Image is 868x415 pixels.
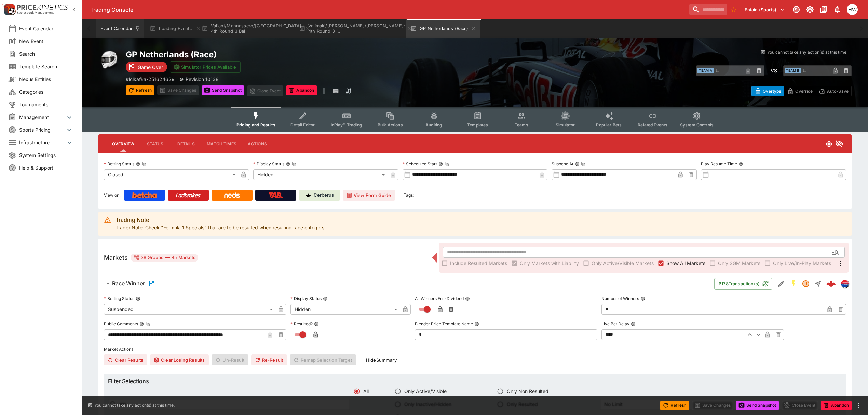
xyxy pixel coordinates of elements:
button: 6178Transaction(s) [714,278,772,290]
div: Trading Console [90,6,687,13]
button: Match Times [201,136,242,152]
img: Cerberus [306,192,311,198]
span: Nexus Entities [19,76,73,83]
button: more [854,401,863,410]
label: View on : [104,190,121,201]
span: All [363,388,369,395]
button: Connected to PK [790,3,802,16]
button: Public CommentsCopy To Clipboard [139,322,144,326]
label: Tags: [404,190,414,201]
svg: Closed [826,140,832,147]
p: Betting Status [104,296,134,302]
button: Display Status [323,296,328,301]
span: Template Search [19,63,73,70]
input: search [689,4,727,15]
span: System Controls [680,122,714,128]
button: Abandon [821,401,852,410]
span: Team B [785,68,801,73]
p: Play Resume Time [701,161,737,167]
button: Overview [107,136,140,152]
svg: Suspended [802,280,810,288]
button: Copy To Clipboard [142,162,147,166]
span: New Event [19,38,73,45]
span: Tournaments [19,101,73,108]
span: Team A [697,68,714,73]
span: Help & Support [19,164,73,171]
p: Overtype [763,88,781,95]
button: Straight [812,278,824,290]
button: Number of Winners [640,296,645,301]
button: Re-Result [251,354,287,365]
div: Trader Note: Check "Formula 1 Specials" that are to be resulted when resulting race outrights [116,214,324,234]
button: Overtype [751,86,784,96]
span: Only Markets with Liability [520,259,579,267]
span: Detail Editor [290,122,315,128]
span: Search [19,50,73,57]
button: HideSummary [362,354,401,365]
button: SGM Enabled [787,278,800,290]
button: Copy To Clipboard [146,322,150,326]
button: Details [171,136,201,152]
button: Open [829,246,842,258]
button: Actions [242,136,273,152]
button: Override [784,86,816,96]
button: Copy To Clipboard [581,162,586,166]
button: Play Resume Time [738,162,743,166]
p: You cannot take any action(s) at this time. [767,49,847,55]
p: Copy To Clipboard [126,76,175,83]
div: Event type filters [231,107,719,132]
span: Include Resulted Markets [450,259,507,267]
img: Sportsbook Management [17,11,54,14]
button: Betting StatusCopy To Clipboard [136,162,140,166]
span: Sports Pricing [19,126,65,133]
button: Valimaki/[PERSON_NAME]/[PERSON_NAME]: 4th Round 3 ... [307,19,405,38]
p: Game Over [138,64,163,71]
p: Resulted? [290,321,313,327]
p: Public Comments [104,321,138,327]
button: Betting Status [136,296,140,301]
h6: Filter Selections [108,378,842,385]
p: Suspend At [552,161,573,167]
span: Mark an event as closed and abandoned. [286,86,317,93]
p: Betting Status [104,161,134,167]
button: No Bookmarks [728,4,739,15]
p: Revision 10138 [186,76,219,83]
button: Notifications [831,3,843,16]
img: logo-cerberus--red.svg [826,279,836,289]
img: motorracing.png [98,49,120,71]
span: Only Non Resulted [507,388,548,395]
span: Un-Result [212,354,248,365]
p: Auto-Save [827,88,849,95]
p: Scheduled Start [403,161,437,167]
button: Resulted? [314,322,319,326]
button: more [320,85,328,96]
p: Override [795,88,813,95]
span: Infrastructure [19,139,65,146]
h6: - VS - [767,67,781,74]
p: Blender Price Template Name [415,321,473,327]
p: You cannot take any action(s) at this time. [94,402,175,409]
button: Send Snapshot [202,85,244,95]
span: Categories [19,88,73,95]
span: InPlay™ Trading [331,122,362,128]
button: Copy To Clipboard [292,162,297,166]
button: Race Winner [98,277,714,291]
svg: More [837,259,845,268]
button: Copy To Clipboard [445,162,449,166]
span: Pricing and Results [236,122,275,128]
span: Only Active/Visible Markets [592,259,654,267]
div: lclkafka [841,280,849,288]
h6: Race Winner [112,280,145,287]
button: Simulator Prices Available [170,61,241,73]
button: Blender Price Template Name [474,322,479,326]
h2: Copy To Clipboard [126,49,489,60]
button: Live Bet Delay [631,322,636,326]
p: Live Bet Delay [601,321,629,327]
p: Display Status [253,161,284,167]
button: Scheduled StartCopy To Clipboard [438,162,443,166]
img: Betcha [132,192,157,198]
button: Refresh [660,401,689,410]
button: Documentation [817,3,830,16]
p: Cerberus [314,192,334,199]
div: Harrison Walker [847,4,858,15]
